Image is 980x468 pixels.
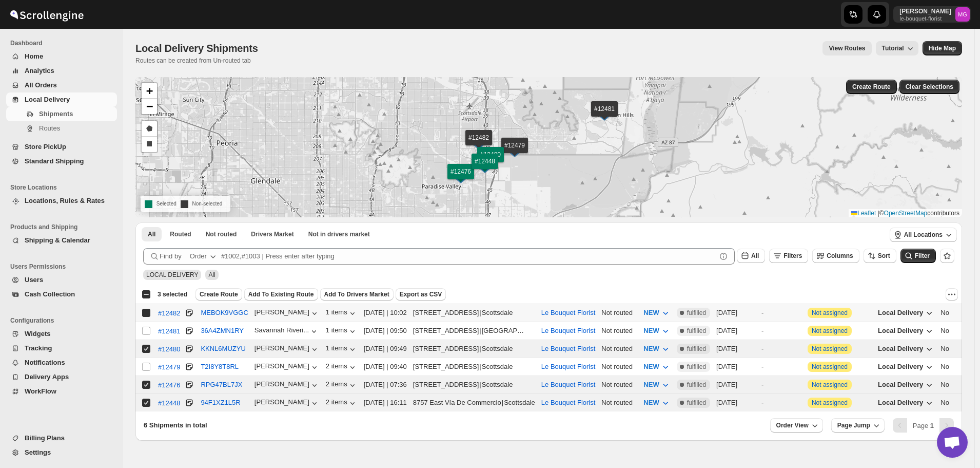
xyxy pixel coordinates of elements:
div: 1 items [326,326,358,336]
div: - [761,326,801,336]
span: Melody Gluth [955,7,970,22]
div: #12482 [158,309,180,317]
span: Delivery Apps [25,373,69,381]
span: Local Delivery [878,345,923,352]
span: LOCAL DELIVERY [146,271,198,278]
button: NEW [637,359,676,375]
div: - [761,308,801,318]
div: | [413,326,535,336]
span: Export as CSV [400,290,442,298]
span: Find by [160,251,182,261]
button: Locations, Rules & Rates [6,194,117,208]
button: Notifications [6,355,117,370]
span: Home [25,52,43,60]
div: | [413,308,535,318]
span: NEW [643,381,659,388]
button: [PERSON_NAME] [254,362,320,372]
span: NEW [643,345,659,352]
div: [DATE] [716,398,755,408]
div: [DATE] | 09:49 [364,344,407,354]
span: Dashboard [10,39,118,47]
span: Tutorial [882,45,904,52]
button: #12476 [158,380,180,390]
span: Notifications [25,359,65,366]
div: [DATE] | 16:11 [364,398,407,408]
div: [STREET_ADDRESS] [413,344,479,354]
span: Local Delivery [878,309,923,316]
span: Tracking [25,344,52,352]
span: fulfilled [687,309,706,317]
span: Cash Collection [25,290,75,298]
a: OpenStreetMap [884,210,928,217]
button: RPG47BL7JX [201,381,242,388]
div: [PERSON_NAME] [254,398,320,408]
div: [DATE] | 09:50 [364,326,407,336]
button: Home [6,49,117,64]
div: [DATE] | 10:02 [364,308,407,318]
div: Not routed [601,344,637,354]
input: #1002,#1003 | Press enter after typing [221,248,716,265]
div: 2 items [326,362,358,372]
span: View Routes [829,44,865,52]
div: | [413,362,535,372]
button: Shipping & Calendar [6,233,117,248]
button: Le Bouquet Florist [541,381,596,388]
span: Store PickUp [25,143,66,151]
span: Create Route [852,83,891,91]
div: [STREET_ADDRESS] [413,308,479,318]
span: Billing Plans [25,434,65,442]
button: Order [184,248,224,265]
button: Add To Existing Route [244,288,318,301]
img: Marker [483,155,498,166]
p: Selected [145,198,177,210]
div: [DATE] | 09:40 [364,362,407,372]
button: All [737,249,765,263]
button: Shipments [6,107,117,121]
div: Scottsdale [482,380,513,390]
button: #12479 [158,362,180,372]
span: Shipments [39,110,73,118]
div: Order [190,251,207,261]
span: WorkFlow [25,387,56,395]
button: User menu [893,6,971,23]
button: Not assigned [812,363,848,370]
button: Columns [812,249,859,263]
div: Scottsdale [504,398,535,408]
div: Not routed [601,326,637,336]
div: | [413,344,535,354]
button: NEW [637,377,676,393]
div: Scottsdale [482,308,513,318]
button: Order View [770,418,823,433]
img: ScrollEngine [8,2,85,27]
button: NEW [637,305,676,321]
button: [PERSON_NAME] [254,344,320,354]
div: #12481 [158,327,180,335]
div: [STREET_ADDRESS] [413,362,479,372]
button: [PERSON_NAME] [254,380,320,390]
span: NEW [643,327,659,334]
button: #12482 [158,308,180,318]
div: Scottsdale [482,344,513,354]
span: Routes [39,124,60,132]
button: All Locations [890,228,957,242]
div: - [761,362,801,372]
span: Not in drivers market [308,230,370,238]
div: [DATE] [716,344,755,354]
nav: Pagination [893,418,954,433]
div: © contributors [849,209,962,218]
button: 36A4ZMN1RY [201,327,244,334]
button: Widgets [6,327,117,341]
button: Local Delivery [872,395,940,411]
span: Order View [776,421,809,429]
button: Export as CSV [396,288,446,301]
button: #12448 [158,398,180,408]
button: Not assigned [812,381,848,388]
button: Tracking [6,341,117,355]
div: [GEOGRAPHIC_DATA] [482,326,528,336]
span: Local Delivery [878,399,923,406]
span: All Locations [904,231,943,239]
button: Local Delivery [872,359,940,375]
span: 3 selected [158,290,187,298]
